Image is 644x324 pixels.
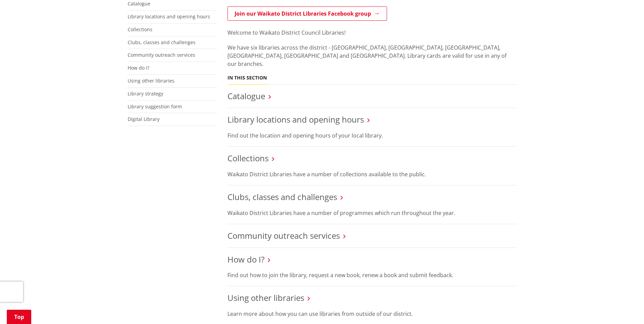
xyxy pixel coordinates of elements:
p: Learn more about how you can use libraries from outside of our district. [227,310,517,318]
a: Collections [128,26,152,33]
a: Library locations and opening hours [227,114,364,125]
p: Welcome to Waikato District Council Libraries! [227,29,517,37]
span: ibrary cards are valid for use in any of our branches. [227,52,507,68]
iframe: Messenger Launcher [613,295,637,320]
a: How do I? [227,254,264,265]
p: Waikato District Libraries have a number of programmes which run throughout the year. [227,209,517,217]
a: Library suggestion form [128,103,182,110]
a: Collections [227,152,269,164]
a: Using other libraries [227,292,304,303]
h5: In this section [227,75,267,81]
p: Waikato District Libraries have a number of collections available to the public. [227,170,517,178]
p: We have six libraries across the district - [GEOGRAPHIC_DATA], [GEOGRAPHIC_DATA], [GEOGRAPHIC_DAT... [227,43,517,68]
a: Using other libraries [128,77,174,84]
a: How do I? [128,65,149,71]
p: Find out how to join the library, request a new book, renew a book and submit feedback. [227,271,517,279]
a: Library locations and opening hours [128,13,210,20]
a: Digital Library [128,116,160,122]
a: Clubs, classes and challenges [227,191,337,202]
a: Catalogue [128,0,150,7]
a: Clubs, classes and challenges [128,39,196,46]
p: Find out the location and opening hours of your local library. [227,131,517,140]
a: Library strategy [128,90,163,97]
a: Community outreach services [128,52,195,58]
a: Catalogue [227,90,265,102]
a: Join our Waikato District Libraries Facebook group [227,6,387,21]
a: Community outreach services [227,230,340,241]
a: Top [7,310,31,324]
